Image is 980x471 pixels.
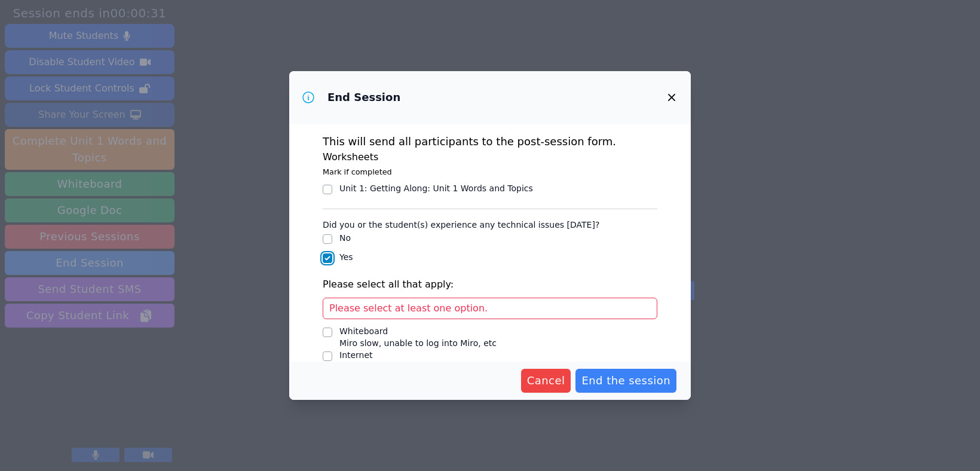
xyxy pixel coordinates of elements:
div: Unit 1: Getting Along : Unit 1 Words and Topics [339,182,533,194]
small: Mark if completed [323,167,392,176]
label: No [339,233,351,243]
p: Please select all that apply: [323,277,657,292]
span: Cancel [527,372,565,389]
span: Please select at least one option. [329,302,488,314]
button: End the session [575,369,676,393]
button: Cancel [521,369,571,393]
legend: Did you or the student(s) experience any technical issues [DATE]? [323,214,599,232]
div: Whiteboard [339,325,497,337]
label: Yes [339,252,353,262]
span: End the session [581,372,670,389]
h3: Worksheets [323,150,657,164]
p: This will send all participants to the post-session form. [323,133,657,150]
span: Miro slow, unable to log into Miro, etc [339,338,497,348]
div: Internet [339,349,469,361]
h3: End Session [327,90,400,105]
